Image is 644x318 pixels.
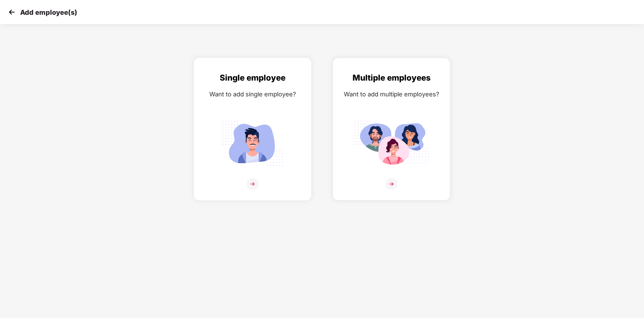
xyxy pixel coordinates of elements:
img: svg+xml;base64,PHN2ZyB4bWxucz0iaHR0cDovL3d3dy53My5vcmcvMjAwMC9zdmciIGlkPSJNdWx0aXBsZV9lbXBsb3llZS... [354,117,429,170]
img: svg+xml;base64,PHN2ZyB4bWxucz0iaHR0cDovL3d3dy53My5vcmcvMjAwMC9zdmciIHdpZHRoPSIzMCIgaGVpZ2h0PSIzMC... [7,7,17,17]
img: svg+xml;base64,PHN2ZyB4bWxucz0iaHR0cDovL3d3dy53My5vcmcvMjAwMC9zdmciIHdpZHRoPSIzNiIgaGVpZ2h0PSIzNi... [385,178,397,190]
div: Want to add single employee? [201,89,304,99]
div: Multiple employees [340,72,443,84]
img: svg+xml;base64,PHN2ZyB4bWxucz0iaHR0cDovL3d3dy53My5vcmcvMjAwMC9zdmciIHdpZHRoPSIzNiIgaGVpZ2h0PSIzNi... [247,178,259,190]
div: Want to add multiple employees? [340,89,443,99]
img: svg+xml;base64,PHN2ZyB4bWxucz0iaHR0cDovL3d3dy53My5vcmcvMjAwMC9zdmciIGlkPSJTaW5nbGVfZW1wbG95ZWUiIH... [215,117,290,170]
div: Single employee [201,72,304,84]
p: Add employee(s) [20,8,77,16]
